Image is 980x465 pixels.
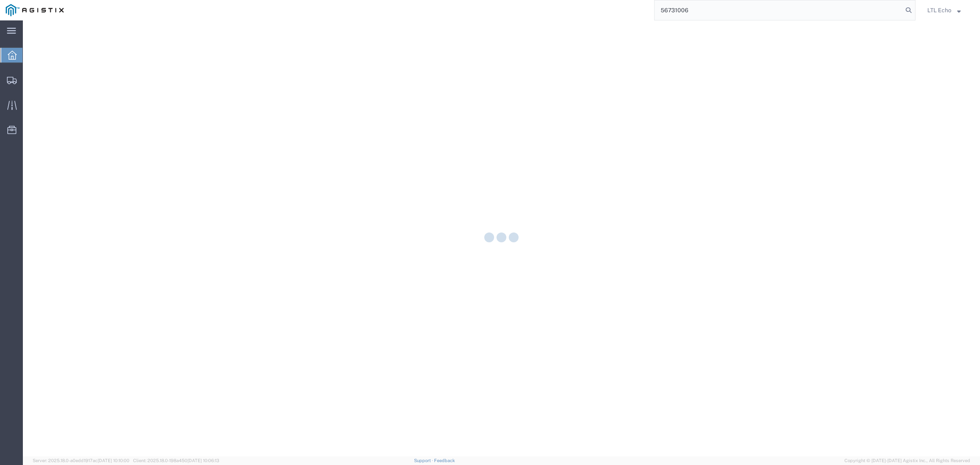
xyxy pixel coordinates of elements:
[187,458,219,463] span: [DATE] 10:06:13
[655,0,903,20] input: Search for shipment number, reference number
[844,457,970,464] span: Copyright © [DATE]-[DATE] Agistix Inc., All Rights Reserved
[33,458,129,463] span: Server: 2025.18.0-a0edd1917ac
[133,458,219,463] span: Client: 2025.18.0-198a450
[434,458,455,463] a: Feedback
[927,5,969,15] button: LTL Echo
[6,4,64,16] img: logo
[414,458,434,463] a: Support
[98,458,129,463] span: [DATE] 10:10:00
[927,6,951,15] span: LTL Echo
